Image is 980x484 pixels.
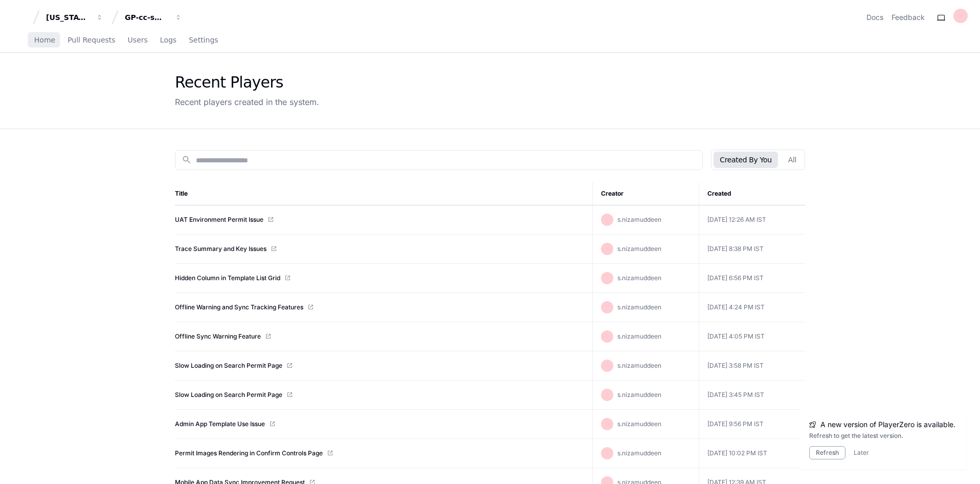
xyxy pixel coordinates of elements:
div: [US_STATE] Pacific [46,12,90,23]
a: Docs [866,12,883,23]
div: Refresh to get the latest version. [809,432,955,440]
span: Users [128,37,148,43]
th: Title [175,182,592,205]
span: s.nizamuddeen [617,391,661,398]
a: Logs [160,29,176,52]
td: [DATE] 4:24 PM IST [699,293,805,322]
a: Offline Sync Warning Feature [175,332,261,341]
button: All [782,152,803,168]
span: s.nizamuddeen [617,332,661,340]
td: [DATE] 6:56 PM IST [699,264,805,293]
td: [DATE] 3:58 PM IST [699,351,805,381]
a: Pull Requests [68,29,115,52]
button: Refresh [809,446,845,459]
span: Home [34,37,55,43]
a: UAT Environment Permit Issue [175,216,263,224]
a: Slow Loading on Search Permit Page [175,391,282,399]
button: Later [854,449,869,457]
div: Recent Players [175,73,319,92]
span: Settings [189,37,218,43]
span: s.nizamuddeen [617,245,661,252]
div: Recent players created in the system. [175,96,319,108]
a: Offline Warning and Sync Tracking Features [175,303,303,311]
span: s.nizamuddeen [617,303,661,311]
a: Permit Images Rendering in Confirm Controls Page [175,449,323,457]
a: Settings [189,29,218,52]
span: A new version of PlayerZero is available. [820,419,955,430]
td: [DATE] 4:05 PM IST [699,322,805,351]
button: [US_STATE] Pacific [42,8,107,27]
td: [DATE] 9:56 PM IST [699,410,805,439]
span: s.nizamuddeen [617,274,661,282]
span: Pull Requests [68,37,115,43]
span: s.nizamuddeen [617,420,661,428]
td: [DATE] 8:38 PM IST [699,235,805,264]
a: Home [34,29,55,52]
a: Admin App Template Use Issue [175,420,265,428]
span: s.nizamuddeen [617,216,661,223]
mat-icon: search [182,155,192,165]
span: s.nizamuddeen [617,449,661,457]
td: [DATE] 10:02 PM IST [699,439,805,468]
button: Created By You [714,152,777,168]
td: [DATE] 3:45 PM IST [699,381,805,410]
th: Created [699,182,805,205]
div: GP-cc-sml-apps [125,12,169,23]
span: s.nizamuddeen [617,362,661,369]
td: [DATE] 12:26 AM IST [699,205,805,235]
button: GP-cc-sml-apps [121,8,186,27]
a: Trace Summary and Key Issues [175,245,266,253]
a: Users [128,29,148,52]
a: Slow Loading on Search Permit Page [175,362,282,370]
button: Feedback [892,12,925,23]
a: Hidden Column in Template List Grid [175,274,280,282]
th: Creator [592,182,699,205]
span: Logs [160,37,176,43]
